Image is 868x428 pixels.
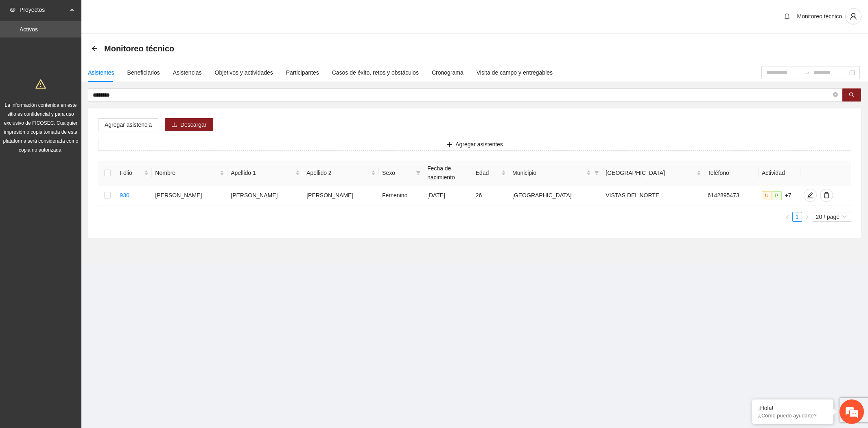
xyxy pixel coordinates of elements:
span: bell [781,13,793,20]
div: Visita de campo y entregables [477,68,553,77]
span: eye [10,7,15,13]
span: 20 / page [816,212,848,221]
th: Edad [472,161,509,185]
span: Agregar asistencia [105,120,152,129]
span: P [772,191,782,200]
a: 930 [120,192,129,199]
th: Fecha de nacimiento [424,161,472,185]
a: 1 [793,212,802,221]
span: close-circle [833,91,838,99]
td: [PERSON_NAME] [303,185,379,205]
span: [GEOGRAPHIC_DATA] [606,168,695,177]
div: Casos de éxito, retos y obstáculos [332,68,419,77]
li: 1 [792,212,802,222]
span: swap-right [804,69,810,76]
td: [PERSON_NAME] [227,185,303,205]
span: to [804,69,810,76]
li: Previous Page [783,212,792,222]
span: close-circle [833,92,838,97]
span: arrow-left [91,45,98,52]
div: Page Size [813,212,851,222]
button: delete [820,189,833,202]
td: [GEOGRAPHIC_DATA] [509,185,602,205]
li: Next Page [802,212,812,222]
span: filter [594,170,599,175]
span: filter [414,167,422,179]
span: La información contenida en este sitio es confidencial y para uso exclusivo de FICOSEC. Cualquier... [3,102,79,153]
span: Proyectos [20,2,68,18]
span: left [785,215,790,220]
span: Monitoreo técnico [104,42,174,55]
span: right [805,215,809,220]
span: Folio [120,168,142,177]
div: Back [91,45,98,52]
span: delete [820,192,833,199]
td: 26 [472,185,509,205]
span: plus [446,141,452,148]
div: Participantes [286,68,319,77]
th: Apellido 1 [227,161,303,185]
span: user [846,13,861,20]
span: Monitoreo técnico [797,13,842,20]
span: Nombre [155,168,218,177]
span: Edad [476,168,500,177]
button: plusAgregar asistentes [98,138,851,151]
span: search [849,92,855,99]
button: bell [781,10,794,23]
span: Sexo [382,168,413,177]
div: ¡Hola! [758,405,827,411]
td: VISTAS DEL NORTE [602,185,704,205]
span: filter [416,170,421,175]
th: Colonia [602,161,704,185]
button: left [783,212,792,222]
span: Municipio [512,168,585,177]
td: Femenino [379,185,424,205]
button: downloadDescargar [165,118,213,131]
button: right [802,212,812,222]
span: U [762,191,772,200]
span: Apellido 1 [231,168,294,177]
div: Asistencias [173,68,202,77]
button: edit [804,189,817,202]
th: Apellido 2 [303,161,379,185]
button: Agregar asistencia [98,118,158,131]
th: Teléfono [704,161,759,185]
span: warning [35,79,46,89]
td: [DATE] [424,185,472,205]
td: [PERSON_NAME] [152,185,227,205]
td: 6142895473 [704,185,759,205]
span: Apellido 2 [306,168,370,177]
th: Folio [116,161,152,185]
div: Objetivos y actividades [215,68,273,77]
div: Asistentes [88,68,114,77]
span: Agregar asistentes [455,140,503,149]
th: Municipio [509,161,602,185]
span: filter [593,167,601,179]
span: edit [804,192,816,199]
div: Beneficiarios [127,68,160,77]
span: download [171,122,177,128]
a: Activos [20,26,38,33]
td: +7 [759,185,800,205]
button: user [845,8,861,24]
button: search [842,88,861,101]
div: Cronograma [432,68,464,77]
p: ¿Cómo puedo ayudarte? [758,413,827,419]
span: Descargar [180,120,207,129]
th: Actividad [759,161,800,185]
th: Nombre [152,161,227,185]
